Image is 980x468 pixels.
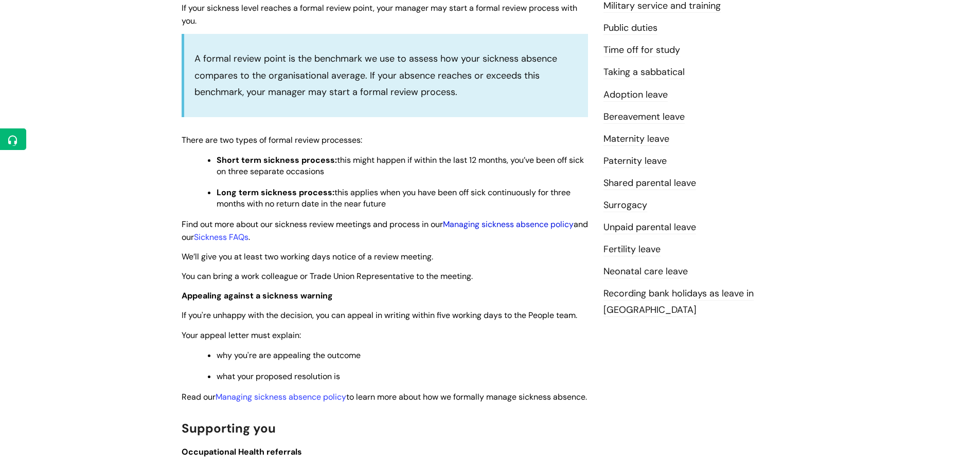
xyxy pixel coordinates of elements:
[182,290,333,301] span: Appealing against a sickness warning
[603,133,669,146] a: Maternity leave
[182,330,301,341] span: Your appeal letter must explain:
[603,177,696,190] a: Shared parental leave
[182,219,588,242] span: Find out more about our sickness review meetings and process in our and our .
[603,287,754,317] a: Recording bank holidays as leave in [GEOGRAPHIC_DATA]
[182,391,587,402] span: Read our to learn more about how we formally manage sickness absence.
[603,155,667,168] a: Paternity leave
[194,232,248,242] a: Sickness FAQs
[182,3,577,26] span: If your sickness level reaches a formal review point, your manager may start a formal review proc...
[217,350,361,361] span: why you're are appealing the outcome
[603,88,668,102] a: Adoption leave
[182,135,362,145] span: There are two types of formal review processes:
[182,271,473,282] span: You can bring a work colleague or Trade Union Representative to the meeting.
[217,187,334,198] strong: Long term sickness process:
[603,199,647,212] a: Surrogacy
[182,310,577,321] span: If you're unhappy with the decision, you can appeal in writing within five working days to the Pe...
[603,221,696,234] a: Unpaid parental leave
[603,243,661,256] a: Fertility leave
[182,420,276,436] span: Supporting you
[216,391,346,402] a: Managing sickness absence policy
[603,66,685,79] a: Taking a sabbatical
[194,50,578,100] p: A formal review point is the benchmark we use to assess how your sickness absence compares to the...
[603,265,688,278] a: Neonatal care leave
[217,155,337,165] strong: Short term sickness process:
[182,446,302,457] span: Occupational Health referrals
[443,219,574,230] a: Managing sickness absence policy
[603,44,680,57] a: Time off for study
[603,110,685,124] a: Bereavement leave
[217,155,584,177] span: this might happen if within the last 12 months, you’ve been off sick on three separate occasions
[182,251,433,262] span: We’ll give you at least two working days notice of a review meeting.
[217,187,571,209] span: this applies when you have been off sick continuously for three months with no return date in the...
[217,371,340,382] span: what your proposed resolution is
[603,22,657,35] a: Public duties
